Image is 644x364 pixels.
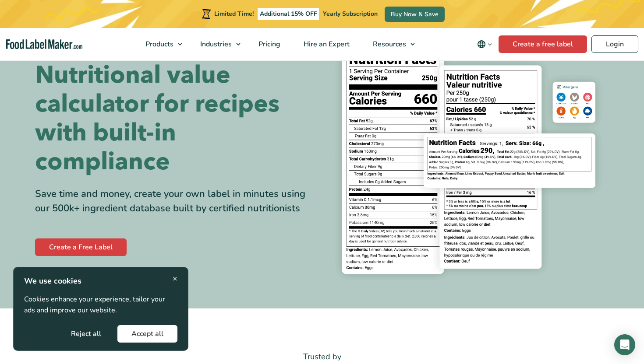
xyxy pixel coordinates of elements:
p: Trusted by [35,350,609,363]
div: Save time and money, create your own label in minutes using our 500k+ ingredient database built b... [35,187,315,216]
button: Change language [471,35,499,53]
a: Pricing [247,28,290,60]
span: Products [143,39,174,49]
a: Create a free label [499,35,587,53]
a: Buy Now & Save [385,7,445,22]
span: Hire an Expert [301,39,350,49]
p: Cookies enhance your experience, tailor your ads and improve our website. [24,294,177,316]
h1: Nutritional value calculator for recipes with built-in compliance [35,61,315,176]
a: Create a Free Label [35,238,127,256]
a: Products [134,28,187,60]
span: Industries [198,39,233,49]
button: Reject all [57,325,115,343]
a: Industries [189,28,245,60]
a: Resources [361,28,419,60]
button: Accept all [117,325,177,343]
div: Open Intercom Messenger [614,334,635,355]
a: Food Label Maker homepage [6,39,83,49]
span: Resources [370,39,407,49]
span: Additional 15% OFF [258,8,319,20]
a: Login [591,35,638,53]
span: × [173,273,177,284]
a: Hire an Expert [292,28,359,60]
span: Pricing [256,39,281,49]
span: Limited Time! [214,10,254,18]
span: Yearly Subscription [323,10,378,18]
strong: We use cookies [24,276,81,286]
